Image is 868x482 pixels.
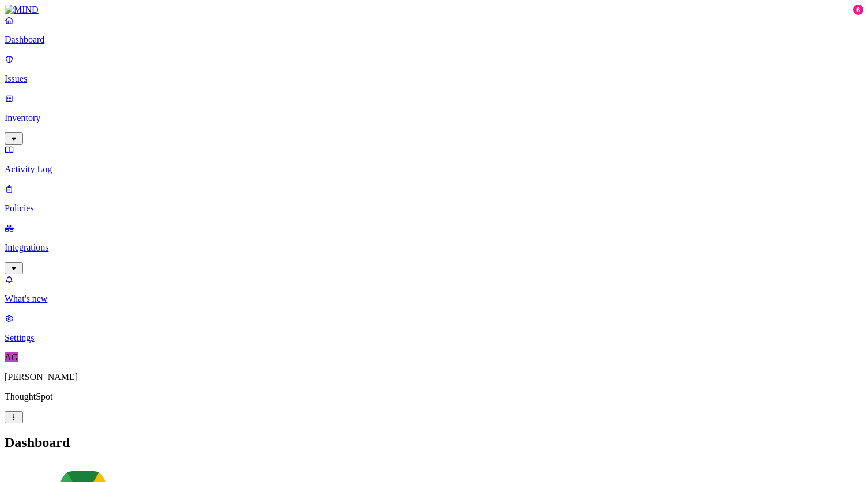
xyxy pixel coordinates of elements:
[5,35,863,45] p: Dashboard
[5,184,863,214] a: Policies
[5,5,39,15] img: MIND
[5,242,863,253] p: Integrations
[5,15,863,45] a: Dashboard
[5,274,863,304] a: What's new
[5,164,863,174] p: Activity Log
[5,352,18,362] span: AG
[5,392,863,402] p: ThoughtSpot
[5,333,863,343] p: Settings
[5,372,863,382] p: [PERSON_NAME]
[5,203,863,214] p: Policies
[5,5,863,15] a: MIND
[5,54,863,84] a: Issues
[5,435,863,450] h2: Dashboard
[5,93,863,143] a: Inventory
[5,74,863,84] p: Issues
[5,113,863,123] p: Inventory
[853,5,863,15] div: 6
[5,294,863,304] p: What's new
[5,145,863,174] a: Activity Log
[5,223,863,272] a: Integrations
[5,313,863,343] a: Settings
